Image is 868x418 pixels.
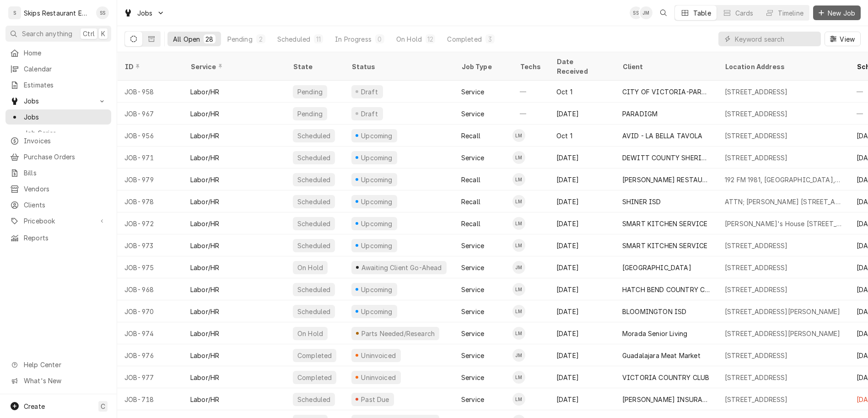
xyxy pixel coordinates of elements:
div: 28 [205,34,213,44]
div: — [512,103,549,125]
div: Service [461,241,484,250]
div: Oct 1 [549,81,615,103]
div: [DATE] [549,190,615,212]
div: LM [512,129,525,142]
div: [DATE] [549,168,615,190]
a: Go to Pricebook [5,213,111,228]
div: SS [96,6,109,19]
div: Techs [520,62,542,71]
div: JOB-971 [117,147,183,168]
div: LM [512,393,525,406]
a: Bills [5,165,111,180]
div: Awaiting Client Go-Ahead [360,263,442,272]
div: Service [461,153,484,163]
div: Pending [297,87,323,97]
div: [STREET_ADDRESS] [725,131,788,141]
span: Bills [24,168,107,178]
div: LM [512,327,525,340]
div: JOB-970 [117,300,183,322]
div: Longino Monroe's Avatar [512,217,525,230]
div: Labor/HR [190,153,219,163]
button: New Job [813,5,861,20]
div: JM [512,349,525,362]
span: K [101,29,105,38]
div: BLOOMINGTON ISD [622,307,686,316]
div: On Hold [297,263,324,272]
div: SMART KITCHEN SERVICE [622,219,707,228]
div: Labor/HR [190,197,219,206]
div: [STREET_ADDRESS] [725,241,788,250]
span: Home [24,48,107,58]
div: Longino Monroe's Avatar [512,129,525,142]
span: Pricebook [24,216,93,226]
div: PARADIGM [622,109,658,119]
div: Table [693,8,711,18]
div: Service [461,373,484,382]
span: Search anything [22,29,72,38]
span: Jobs [137,8,153,18]
div: JOB-968 [117,278,183,300]
div: Completed [297,351,333,360]
div: [DATE] [549,322,615,344]
div: JOB-973 [117,234,183,256]
a: Jobs [5,109,111,125]
div: On Hold [396,34,422,44]
div: 12 [427,34,433,44]
div: Labor/HR [190,285,219,294]
a: Go to Jobs [120,5,168,21]
div: HATCH BEND COUNTRY CLUB [622,285,710,294]
div: [STREET_ADDRESS] [725,153,788,163]
div: Labor/HR [190,263,219,272]
div: Longino Monroe's Avatar [512,393,525,406]
div: Skips Restaurant Equipment [24,8,91,18]
div: Labor/HR [190,131,219,141]
div: State [293,62,337,71]
div: Scheduled [297,241,331,250]
div: Parts Needed/Research [360,329,436,338]
div: [STREET_ADDRESS] [725,351,788,360]
div: S [8,6,21,19]
div: CITY OF VICTORIA-PARKS & REC [622,87,710,97]
div: Labor/HR [190,373,219,382]
div: Draft [360,87,379,97]
div: [STREET_ADDRESS] [725,285,788,294]
div: Uninvoiced [360,351,397,360]
span: View [838,34,857,44]
div: Job Type [461,62,505,71]
div: Pending [227,34,253,44]
div: [DATE] [549,344,615,366]
div: Longino Monroe's Avatar [512,173,525,186]
div: Service [461,329,484,338]
div: Longino Monroe's Avatar [512,305,525,318]
div: [GEOGRAPHIC_DATA] [622,263,691,272]
div: In Progress [335,34,372,44]
div: 11 [316,34,321,44]
a: Job Series [5,125,111,141]
div: JOB-978 [117,190,183,212]
div: JOB-967 [117,103,183,125]
div: Scheduled [297,197,331,206]
div: AVID - LA BELLA TAVOLA [622,131,703,141]
div: Jason Marroquin's Avatar [512,349,525,362]
div: Draft [360,109,379,119]
span: Help Center [24,360,106,369]
div: Longino Monroe's Avatar [512,151,525,164]
div: All Open [173,34,200,44]
span: Vendors [24,184,107,194]
span: Calendar [24,64,107,74]
a: Calendar [5,61,111,76]
div: Upcoming [360,131,394,141]
div: Uninvoiced [360,373,397,382]
div: Labor/HR [190,351,219,360]
div: Shan Skipper's Avatar [96,6,109,19]
div: Scheduled [297,153,331,163]
div: LM [512,239,525,252]
a: Go to What's New [5,373,111,388]
div: JM [512,261,525,274]
button: Search anythingCtrlK [5,26,111,42]
div: Oct 1 [549,125,615,147]
div: [STREET_ADDRESS] [725,109,788,119]
div: Service [461,285,484,294]
div: [PERSON_NAME]'s House [STREET_ADDRESS][PERSON_NAME] [725,219,842,228]
div: Shan Skipper's Avatar [630,6,642,19]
